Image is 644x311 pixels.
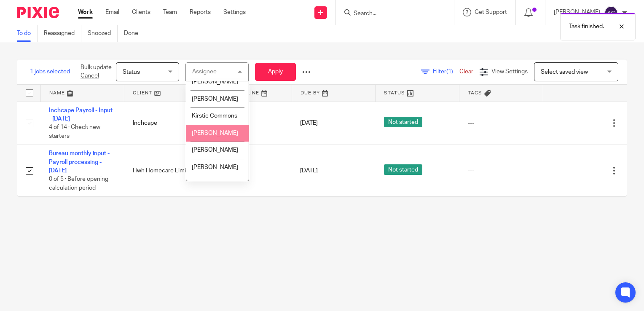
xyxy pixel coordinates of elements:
[300,168,318,174] span: [DATE]
[80,63,112,80] p: Bulk update
[223,8,246,16] a: Settings
[255,63,296,81] button: Apply
[541,69,588,75] span: Select saved view
[78,8,93,16] a: Work
[468,166,535,175] div: ---
[192,147,238,153] span: [PERSON_NAME]
[192,130,238,136] span: [PERSON_NAME]
[105,8,119,16] a: Email
[132,8,150,16] a: Clients
[208,102,292,145] td: [DATE]
[192,79,238,85] span: [PERSON_NAME]
[604,6,618,19] img: svg%3E
[163,8,177,16] a: Team
[384,117,422,127] span: Not started
[384,164,422,175] span: Not started
[80,73,99,79] a: Cancel
[124,145,208,197] td: Hwh Homecare Limited
[468,91,482,95] span: Tags
[44,25,81,42] a: Reassigned
[192,164,238,170] span: [PERSON_NAME]
[569,22,604,31] p: Task finished.
[192,96,238,102] span: [PERSON_NAME]
[459,69,473,75] a: Clear
[49,150,110,174] a: Bureau monthly input - Payroll processing - [DATE]
[192,113,237,119] span: Kirstie Commons
[88,25,118,42] a: Snoozed
[49,107,113,122] a: Inchcape Payroll - Input - [DATE]
[300,120,318,126] span: [DATE]
[192,69,217,75] div: Assignee
[17,7,59,18] img: Pixie
[17,25,38,42] a: To do
[190,8,211,16] a: Reports
[491,69,528,75] span: View Settings
[49,124,100,139] span: 4 of 14 · Check new starters
[123,69,140,75] span: Status
[124,102,208,145] td: Inchcape
[433,69,459,75] span: Filter
[468,119,535,127] div: ---
[124,25,145,42] a: Done
[208,145,292,197] td: [DATE]
[49,176,108,191] span: 0 of 5 · Before opening calculation period
[30,67,70,76] span: 1 jobs selected
[446,69,453,75] span: (1)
